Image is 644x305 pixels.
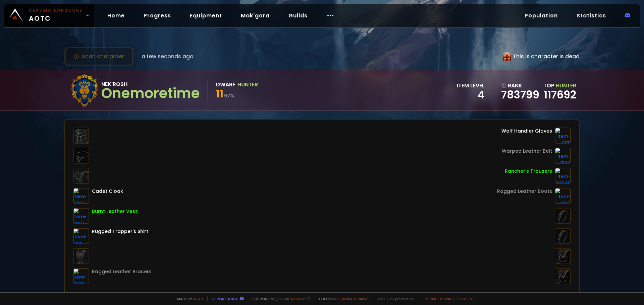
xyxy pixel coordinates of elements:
[425,296,437,301] a: Terms
[138,9,176,22] a: Progress
[457,81,485,90] div: item level
[457,90,485,100] div: 4
[216,80,235,89] div: Dwarf
[92,188,123,195] div: Cadet Cloak
[92,228,148,235] div: Rugged Trapper's Shirt
[501,128,552,135] div: Wolf Handler Gloves
[173,296,203,301] span: Made by
[544,87,576,102] a: 117692
[142,52,194,61] span: a few seconds ago
[102,9,130,22] a: Home
[457,296,475,301] a: Consent
[502,148,552,155] div: Warped Leather Belt
[224,92,234,99] small: 97 %
[505,168,552,175] div: Rancher's Trousers
[571,9,611,22] a: Statistics
[555,168,571,184] img: item-10549
[212,296,238,301] a: Report a bug
[92,268,152,275] div: Ragged Leather Bracers
[340,296,370,301] a: [DOMAIN_NAME]
[497,188,552,195] div: Ragged Leather Boots
[315,296,370,301] span: Checkout
[101,80,200,88] div: Nek'Rosh
[543,81,576,90] div: Top
[216,86,223,101] span: 11
[555,188,571,204] img: item-1367
[501,90,539,100] a: 783799
[283,9,313,22] a: Guilds
[555,148,571,164] img: item-1502
[184,9,227,22] a: Equipment
[73,228,89,244] img: item-148
[277,296,311,301] a: Buy me a coffee
[556,82,576,89] span: Hunter
[248,296,311,301] span: Support me,
[4,4,94,27] a: Classic HardcoreAOTC
[64,47,133,66] button: Scan character
[73,208,89,224] img: item-2961
[92,208,137,215] div: Burnt Leather Vest
[503,52,580,61] div: This is character is dead
[519,9,563,22] a: Population
[73,188,89,204] img: item-9761
[555,128,571,144] img: item-6171
[440,296,454,301] a: Privacy
[235,9,275,22] a: Mak'gora
[374,296,414,301] span: v. d752d5 - production
[29,7,83,13] small: Classic Hardcore
[193,296,203,301] a: a fan
[101,88,200,98] div: Onemoretime
[73,268,89,284] img: item-1370
[29,7,83,23] span: AOTC
[501,81,539,90] div: rank
[237,80,258,89] div: Hunter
